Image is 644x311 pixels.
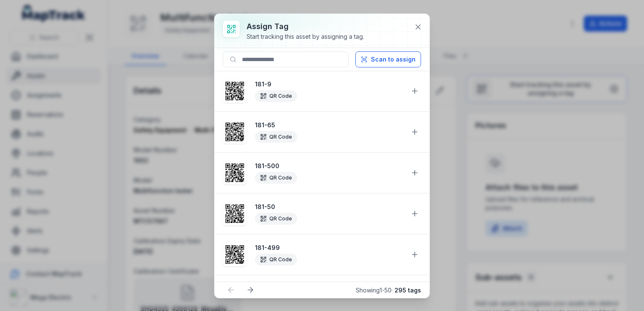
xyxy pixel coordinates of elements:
[247,21,364,32] h3: Assign tag
[255,121,403,129] strong: 181-65
[255,90,297,102] div: QR Code
[394,287,421,294] strong: 295 tags
[255,203,403,211] strong: 181-50
[255,244,403,252] strong: 181-499
[247,32,364,41] div: Start tracking this asset by assigning a tag.
[255,80,403,88] strong: 181-9
[255,172,297,184] div: QR Code
[356,287,421,294] span: Showing 1 - 50 ·
[255,213,297,225] div: QR Code
[255,131,297,143] div: QR Code
[255,162,403,170] strong: 181-500
[355,51,421,67] button: Scan to assign
[255,254,297,265] div: QR Code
